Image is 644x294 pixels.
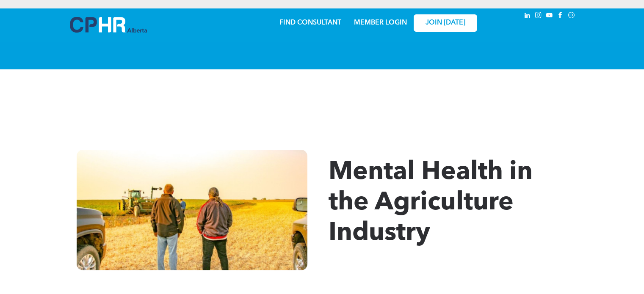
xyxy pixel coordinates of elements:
img: A blue and white logo for cp alberta [70,17,147,33]
a: MEMBER LOGIN [354,19,407,26]
a: instagram [534,11,543,22]
a: youtube [545,11,554,22]
a: linkedin [523,11,532,22]
span: Mental Health in the Agriculture Industry [329,160,533,246]
a: facebook [556,11,565,22]
a: JOIN [DATE] [414,14,477,32]
a: FIND CONSULTANT [279,19,341,26]
span: JOIN [DATE] [426,19,465,27]
a: Social network [567,11,576,22]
